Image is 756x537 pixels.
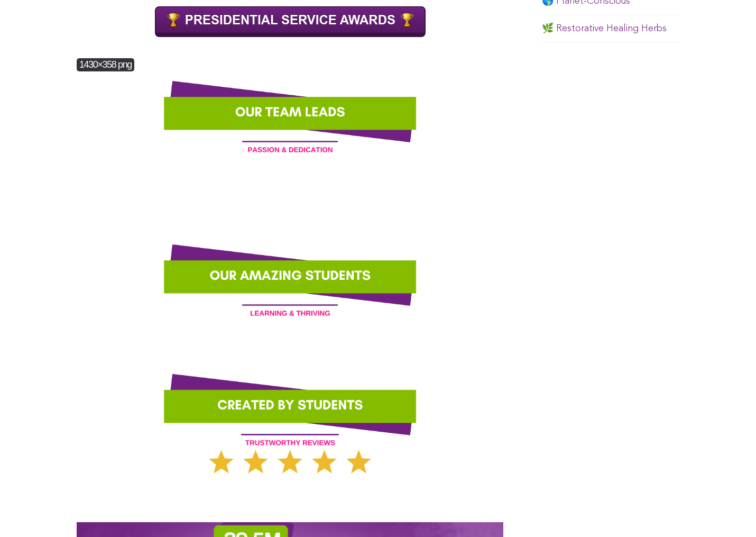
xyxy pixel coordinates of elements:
[155,6,426,37] img: PRESIDENTIAL SERVICE AWARDS
[542,24,667,33] a: 🌿 Restorative Healing Herbs
[79,59,97,70] span: 1430
[703,486,756,537] iframe: Chat Widget
[77,58,134,71] div: ×
[77,369,503,476] img: Dream-Team-Team-Stand-Up-Loyal-Students-Trustworthy-Reviews-Assuaged
[118,59,132,70] span: png
[77,58,503,165] img: Dream-Team-Team-Leaders-Title-Banner-Assuaged
[103,59,116,70] span: 358
[77,222,503,329] img: Dream-Team-Team-Students-Title-Banner-Assuaged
